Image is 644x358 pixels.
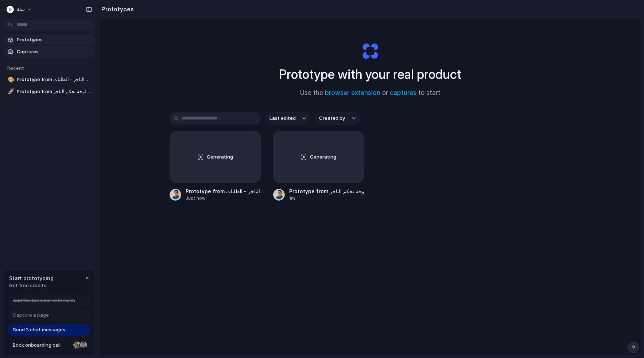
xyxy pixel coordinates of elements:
[13,326,65,334] span: Send 3 chat messages
[8,76,13,84] div: 🎨
[4,34,95,45] a: Prototypes
[17,88,92,95] span: Prototype from سلة لوحة تحكم التاجر
[13,312,49,319] span: Capture a page
[207,153,233,161] span: Generating
[170,131,261,202] a: GeneratingPrototype from سلة لوحة تحكم التاجر - الطلباتJust now
[98,5,134,14] h2: Prototypes
[300,88,441,98] span: Use the or to start
[4,4,36,15] button: سلة
[13,297,75,304] span: Add the browser extension
[289,195,364,202] div: 1m
[269,115,296,122] span: Last edited
[4,74,95,85] a: 🎨Prototype from سلة لوحة تحكم التاجر - الطلبات
[319,115,345,122] span: Created by
[7,88,14,95] button: 🚀
[73,341,81,350] div: Nicole Kubica
[325,89,380,96] a: browser extension
[289,187,364,195] div: Prototype from سلة لوحة تحكم التاجر
[9,274,54,282] span: Start prototyping
[13,342,70,349] span: Book onboarding call
[7,65,24,71] span: Recent
[273,131,364,202] a: GeneratingPrototype from سلة لوحة تحكم التاجر1m
[79,341,88,350] div: Christian Iacullo
[390,89,416,96] a: captures
[8,87,13,96] div: 🚀
[279,65,461,84] h1: Prototype with your real product
[9,282,54,289] span: Get free credits
[17,48,92,56] span: Captures
[17,6,25,13] span: سلة
[7,76,14,83] button: 🎨
[186,187,261,195] div: Prototype from سلة لوحة تحكم التاجر - الطلبات
[4,46,95,57] a: Captures
[315,112,360,125] button: Created by
[17,36,92,43] span: Prototypes
[8,339,90,351] a: Book onboarding call
[265,112,310,125] button: Last edited
[186,195,261,202] div: Just now
[310,153,336,161] span: Generating
[4,86,95,97] a: 🚀Prototype from سلة لوحة تحكم التاجر
[17,76,92,83] span: Prototype from سلة لوحة تحكم التاجر - الطلبات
